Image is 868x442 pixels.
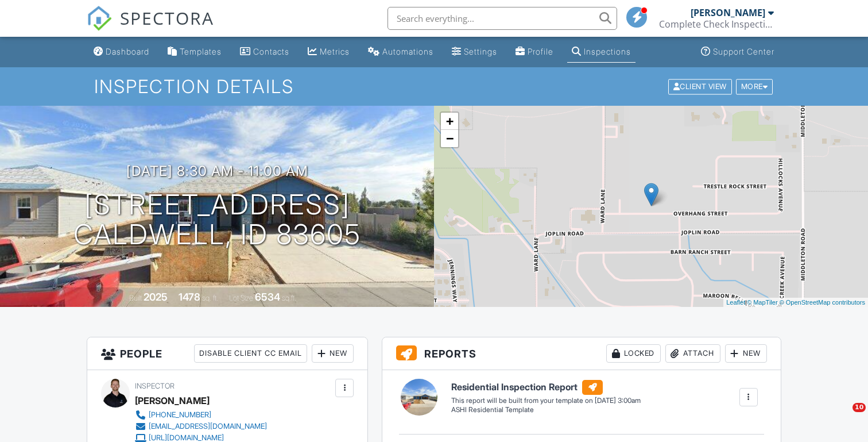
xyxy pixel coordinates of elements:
div: [PERSON_NAME] [691,7,765,18]
h3: [DATE] 8:30 am - 11:00 am [126,163,308,179]
div: 1478 [179,291,200,303]
span: sq. ft. [202,294,218,302]
iframe: Intercom live chat [829,403,857,431]
div: [PERSON_NAME] [135,392,210,409]
a: Company Profile [511,41,558,63]
a: Templates [163,41,226,63]
div: Dashboard [106,47,149,56]
div: 6534 [255,291,280,303]
div: Contacts [253,47,289,56]
a: Contacts [235,41,294,63]
a: Inspections [567,41,635,63]
div: Profile [528,47,553,56]
div: Inspections [584,47,631,56]
img: The Best Home Inspection Software - Spectora [87,6,112,31]
h1: [STREET_ADDRESS] Caldwell, ID 83605 [73,190,361,251]
a: © MapTiler [747,299,778,306]
div: New [312,344,354,363]
div: Complete Check Inspections, LLC [659,18,774,30]
div: New [725,344,767,363]
span: SPECTORA [120,6,214,30]
h3: Reports [382,337,781,370]
a: Zoom in [441,113,458,130]
div: Automations [382,47,433,56]
span: Lot Size [229,294,253,302]
div: Disable Client CC Email [194,344,307,363]
a: Client View [667,82,735,90]
div: [EMAIL_ADDRESS][DOMAIN_NAME] [149,422,267,431]
a: Zoom out [441,130,458,147]
a: Metrics [303,41,354,63]
a: Settings [447,41,502,63]
span: 10 [852,403,866,412]
div: Settings [464,47,497,56]
a: Support Center [696,41,779,63]
span: Built [129,294,142,302]
a: Leaflet [726,299,745,306]
a: [EMAIL_ADDRESS][DOMAIN_NAME] [135,421,267,432]
a: © OpenStreetMap contributors [780,299,865,306]
div: ASHI Residential Template [451,405,641,415]
a: [PHONE_NUMBER] [135,409,267,421]
div: Client View [668,79,732,94]
div: Attach [665,344,720,363]
div: This report will be built from your template on [DATE] 3:00am [451,396,641,405]
div: Locked [606,344,661,363]
h1: Inspection Details [94,76,774,97]
div: More [736,79,773,94]
div: 2025 [144,291,168,303]
a: SPECTORA [87,16,214,40]
h3: People [87,337,367,370]
span: Inspector [135,382,175,390]
input: Search everything... [387,7,617,30]
div: Metrics [320,47,350,56]
div: Support Center [713,47,774,56]
a: Dashboard [89,41,154,63]
div: [PHONE_NUMBER] [149,410,211,420]
div: | [723,298,868,308]
div: Templates [180,47,222,56]
span: sq.ft. [282,294,296,302]
h6: Residential Inspection Report [451,380,641,395]
a: Automations (Basic) [363,41,438,63]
